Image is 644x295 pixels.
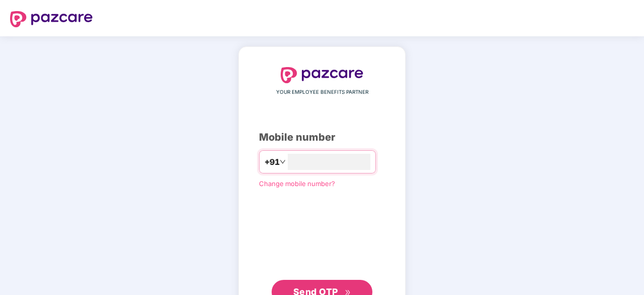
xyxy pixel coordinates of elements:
a: Change mobile number? [259,180,335,188]
img: logo [10,11,93,27]
span: down [280,159,286,165]
img: logo [281,67,363,83]
span: YOUR EMPLOYEE BENEFITS PARTNER [276,88,368,96]
div: Mobile number [259,130,385,145]
span: +91 [265,156,280,168]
